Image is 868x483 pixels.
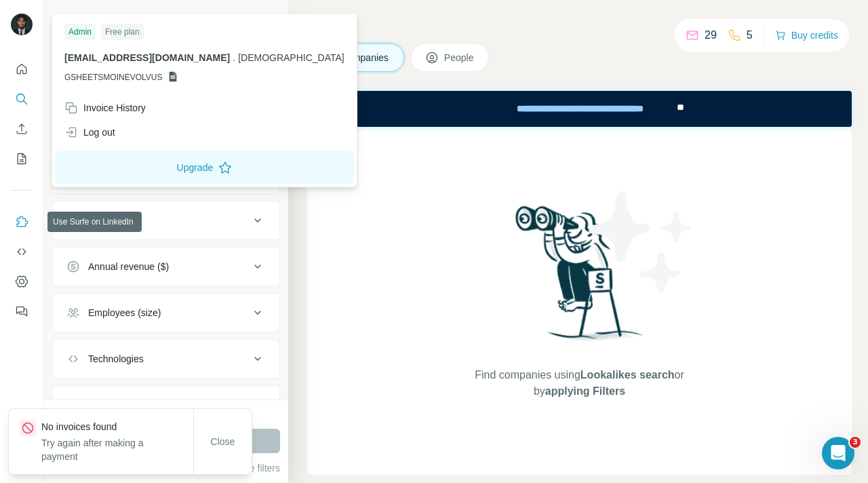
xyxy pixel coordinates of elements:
button: Annual revenue ($) [53,250,279,283]
span: 3 [850,437,861,448]
iframe: Banner [307,91,852,127]
button: Keywords [53,389,279,421]
button: Close [201,429,245,454]
button: Use Surfe on LinkedIn [11,210,33,234]
button: Dashboard [11,269,33,294]
button: Quick start [11,57,33,81]
button: Buy credits [775,26,838,45]
span: Find companies using or by [471,367,688,400]
iframe: Intercom live chat [822,437,854,469]
span: GSHEETSMOINEVOLVUS [64,71,162,83]
span: [DEMOGRAPHIC_DATA] [238,52,344,63]
p: 29 [705,27,717,43]
div: Keywords [88,398,130,412]
button: My lists [11,147,33,171]
span: Close [211,435,235,448]
p: 5 [747,27,753,43]
div: Annual revenue ($) [88,260,169,273]
button: Hide [236,8,288,28]
span: . [233,52,235,63]
img: Avatar [11,14,33,35]
div: Free plan [101,24,144,40]
span: Companies [340,51,390,64]
h4: Search [307,16,852,35]
button: Technologies [53,343,279,375]
div: Admin [64,24,96,40]
div: Employees (size) [88,306,161,320]
div: HQ location [88,214,138,227]
button: Feedback [11,299,33,324]
button: Use Surfe API [11,239,33,264]
span: Lookalikes search [580,369,675,381]
img: Surfe Illustration - Woman searching with binoculars [509,202,650,353]
div: Invoice History [64,101,146,115]
p: No invoices found [41,420,193,433]
span: People [444,51,475,64]
div: Log out [64,125,115,139]
button: Upgrade [55,151,354,184]
span: [EMAIL_ADDRESS][DOMAIN_NAME] [64,52,230,63]
div: Technologies [88,352,144,366]
button: Employees (size) [53,296,279,329]
div: New search [52,12,95,24]
span: applying Filters [545,385,625,397]
button: Search [11,87,33,111]
img: Surfe Illustration - Stars [580,181,702,303]
p: Try again after making a payment [41,436,193,463]
button: Enrich CSV [11,117,33,141]
button: HQ location [53,204,279,237]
